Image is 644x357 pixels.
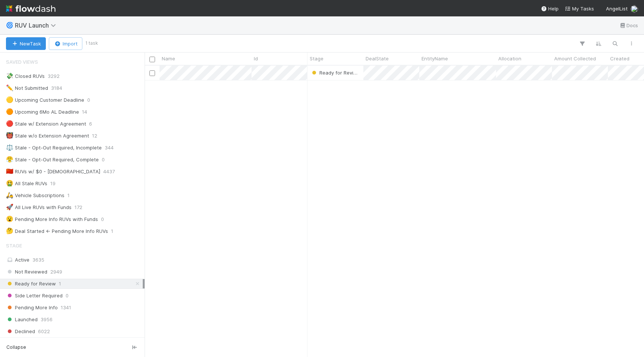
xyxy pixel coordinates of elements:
[6,255,143,265] div: Active
[422,55,448,62] span: EntityName
[310,70,360,76] span: Ready for Review
[48,72,60,81] span: 3292
[6,191,64,200] div: Vehicle Subscriptions
[6,73,13,79] span: 💸
[6,216,13,222] span: 😮
[254,55,258,62] span: Id
[6,2,56,15] img: logo-inverted-e16ddd16eac7371096b0.svg
[6,344,26,351] span: Collapse
[6,215,98,224] div: Pending More Info RUVs with Funds
[6,120,13,127] span: 🔴
[6,132,13,139] span: 👹
[32,257,44,263] span: 3635
[6,85,13,91] span: ✏️
[89,119,92,129] span: 6
[6,97,13,103] span: 🟡
[162,55,175,62] span: Name
[6,144,13,151] span: ⚖️
[6,119,86,129] div: Stale w/ Extension Agreement
[6,156,13,162] span: 😤
[15,22,60,29] span: RUV Launch
[619,21,638,30] a: Docs
[6,180,13,186] span: 🤮
[85,40,98,47] small: 1 task
[50,179,56,188] span: 19
[610,55,629,62] span: Created
[105,143,114,152] span: 344
[6,168,13,174] span: 🇨🇳
[6,108,13,115] span: 🟠
[6,107,79,117] div: Upcoming 6Mo AL Deadline
[6,37,46,50] button: NewTask
[111,227,113,236] span: 1
[6,155,99,164] div: Stale - Opt-Out Required, Complete
[6,315,38,324] span: Launched
[51,83,62,93] span: 3184
[310,69,360,76] div: Ready for Review
[606,6,628,12] span: AngelList
[6,238,22,253] span: Stage
[541,5,559,12] div: Help
[50,267,62,277] span: 2949
[6,143,102,152] div: Stale - Opt-Out Required, Incomplete
[49,37,82,50] button: Import
[67,191,70,200] span: 1
[6,192,13,198] span: 🛵
[554,55,596,62] span: Amount Collected
[101,215,104,224] span: 0
[565,6,594,12] span: My Tasks
[565,5,594,12] a: My Tasks
[6,83,48,93] div: Not Submitted
[6,267,47,277] span: Not Reviewed
[6,179,47,188] div: All Stale RUVs
[6,204,13,210] span: 🚀
[366,55,389,62] span: DealState
[6,228,13,234] span: 🤔
[310,55,323,62] span: Stage
[631,5,638,13] img: avatar_b60dc679-d614-4581-862a-45e57e391fbd.png
[6,72,45,81] div: Closed RUVs
[92,131,97,140] span: 12
[6,54,38,69] span: Saved Views
[87,95,90,105] span: 0
[75,203,82,212] span: 172
[6,291,63,300] span: Side Letter Required
[149,57,155,62] input: Toggle All Rows Selected
[41,315,53,324] span: 3956
[6,327,35,336] span: Declined
[6,131,89,140] div: Stale w/o Extension Agreement
[66,291,69,300] span: 0
[102,155,105,164] span: 0
[59,279,61,288] span: 1
[6,227,108,236] div: Deal Started <- Pending More Info RUVs
[6,303,58,312] span: Pending More Info
[82,107,87,117] span: 14
[6,279,56,288] span: Ready for Review
[6,203,72,212] div: All Live RUVs with Funds
[498,55,521,62] span: Allocation
[103,167,115,176] span: 4437
[6,95,84,105] div: Upcoming Customer Deadline
[149,70,155,76] input: Toggle Row Selected
[61,303,71,312] span: 1341
[38,327,50,336] span: 6022
[6,167,100,176] div: RUVs w/ $0 - [DEMOGRAPHIC_DATA]
[6,22,13,28] span: 🌀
